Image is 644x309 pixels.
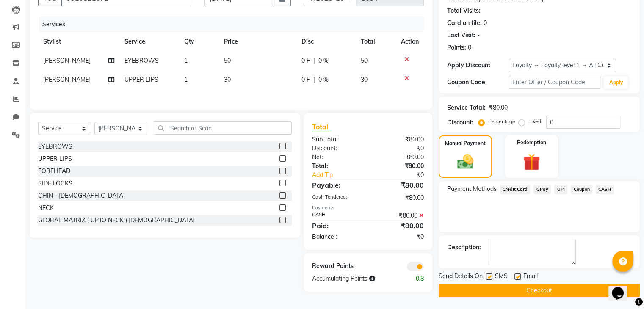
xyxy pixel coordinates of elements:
label: Manual Payment [445,140,486,147]
div: Total: [306,162,368,171]
a: Add Tip [306,171,378,179]
div: Payable: [306,180,368,190]
div: Paid: [306,221,368,231]
span: Coupon [571,185,592,194]
span: 0 F [301,75,310,84]
div: Discount: [306,144,368,153]
div: ₹80.00 [368,221,430,231]
span: | [313,75,315,84]
div: EYEBROWS [38,142,72,151]
th: Stylist [38,32,119,51]
div: UPPER LIPS [38,154,72,163]
div: ₹80.00 [489,103,508,112]
span: Send Details On [439,272,483,282]
th: Price [219,32,296,51]
div: Last Visit: [447,31,475,40]
label: Fixed [528,118,541,125]
div: ₹0 [368,144,430,153]
div: Sub Total: [306,135,368,144]
div: SIDE LOCKS [38,179,72,188]
span: [PERSON_NAME] [43,76,91,83]
input: Enter Offer / Coupon Code [509,76,601,89]
span: | [313,56,315,65]
span: EYEBROWS [124,57,159,64]
div: Service Total: [447,103,486,112]
span: 50 [224,57,231,64]
input: Search or Scan [154,121,292,135]
div: ₹0 [378,171,430,179]
span: Credit Card [500,185,531,194]
div: Net: [306,153,368,162]
span: Payment Methods [447,185,497,193]
iframe: chat widget [608,275,636,301]
div: 0 [468,43,471,52]
span: 30 [224,76,231,83]
div: ₹80.00 [368,153,430,162]
div: 0.8 [399,274,430,283]
div: GLOBAL MATRIX ( UPTO NECK ) [DEMOGRAPHIC_DATA] [38,216,195,225]
span: 0 F [301,56,310,65]
span: UPI [554,185,567,194]
label: Redemption [517,139,546,146]
div: Payments [312,204,424,211]
div: Reward Points [306,262,368,271]
div: - [477,31,480,40]
div: Cash Tendered: [306,193,368,202]
div: Total Visits: [447,6,481,15]
div: Card on file: [447,19,482,28]
div: Services [39,17,430,32]
div: ₹0 [368,232,430,241]
th: Service [119,32,179,51]
span: SMS [495,272,508,282]
div: Discount: [447,118,473,127]
span: 0 % [318,75,329,84]
span: CASH [596,185,614,194]
label: Percentage [488,118,515,125]
div: CASH [306,211,368,220]
button: Checkout [439,284,640,297]
div: ₹80.00 [368,211,430,220]
div: ₹80.00 [368,193,430,202]
div: CHIN - [DEMOGRAPHIC_DATA] [38,191,125,200]
div: ₹80.00 [368,162,430,171]
div: Balance : [306,232,368,241]
div: FOREHEAD [38,167,70,176]
span: 30 [361,76,368,83]
div: ₹80.00 [368,180,430,190]
span: [PERSON_NAME] [43,57,91,64]
span: 1 [184,76,188,83]
img: _gift.svg [518,152,545,173]
div: Coupon Code [447,78,509,87]
div: Accumulating Points [306,274,399,283]
span: 0 % [318,56,329,65]
th: Qty [179,32,219,51]
div: Points: [447,43,466,52]
span: UPPER LIPS [124,76,158,83]
div: Apply Discount [447,61,509,70]
span: Total [312,122,332,131]
span: 50 [361,57,368,64]
th: Action [396,32,424,51]
div: ₹80.00 [368,135,430,144]
button: Apply [604,76,628,89]
span: GPay [533,185,551,194]
div: 0 [484,19,487,28]
div: NECK [38,204,54,212]
span: Email [523,272,538,282]
th: Disc [296,32,356,51]
img: _cash.svg [452,152,478,171]
th: Total [356,32,396,51]
div: Description: [447,243,481,252]
span: 1 [184,57,188,64]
